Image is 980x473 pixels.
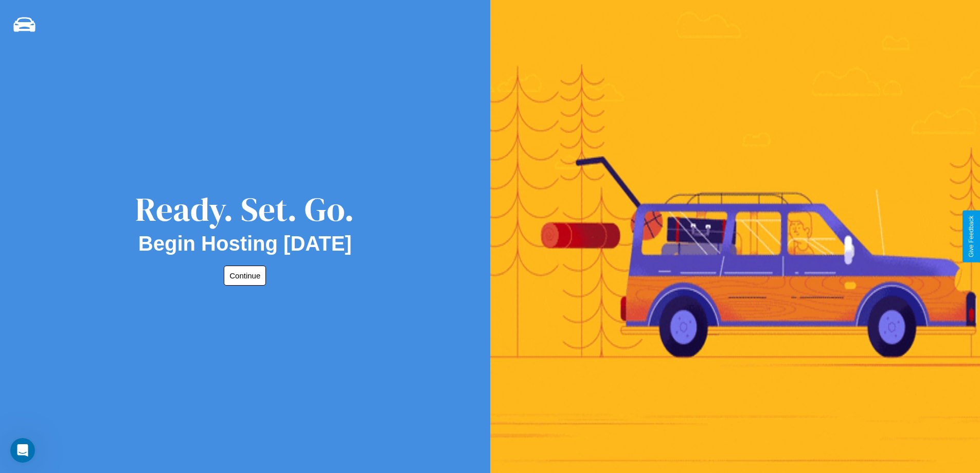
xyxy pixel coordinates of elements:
[224,266,266,286] button: Continue
[138,232,352,255] h2: Begin Hosting [DATE]
[135,186,354,232] div: Ready. Set. Go.
[968,216,975,257] div: Give Feedback
[10,438,35,463] iframe: Intercom live chat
